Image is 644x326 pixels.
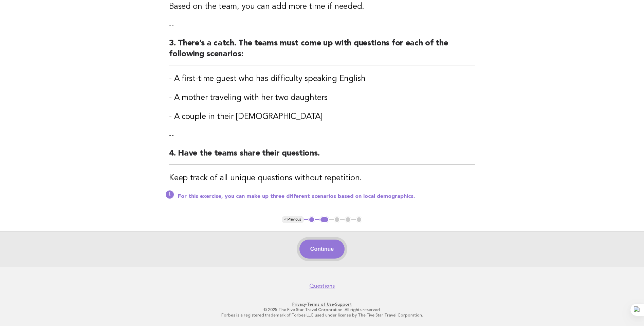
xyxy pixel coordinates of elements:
h3: - A first-time guest who has difficulty speaking English [169,74,475,84]
button: 1 [308,216,315,223]
h3: Keep track of all unique questions without repetition. [169,173,475,184]
a: Support [335,302,352,307]
a: Terms of Use [307,302,334,307]
h3: - A couple in their [DEMOGRAPHIC_DATA] [169,111,475,122]
p: Forbes is a registered trademark of Forbes LLC used under license by The Five Star Travel Corpora... [114,312,530,318]
h3: - A mother traveling with her two daughters [169,93,475,103]
a: Questions [309,283,335,289]
h2: 4. Have the teams share their questions. [169,148,475,165]
h3: Based on the team, you can add more time if needed. [169,1,475,12]
p: -- [169,130,475,140]
p: For this exercise, you can make up three different scenarios based on local demographics. [178,193,475,200]
button: 2 [319,216,329,223]
button: < Previous [282,216,304,223]
p: · · [114,302,530,307]
p: © 2025 The Five Star Travel Corporation. All rights reserved. [114,307,530,312]
p: -- [169,20,475,30]
a: Privacy [292,302,306,307]
button: Continue [299,240,345,259]
h2: 3. There’s a catch. The teams must come up with questions for each of the following scenarios: [169,38,475,65]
